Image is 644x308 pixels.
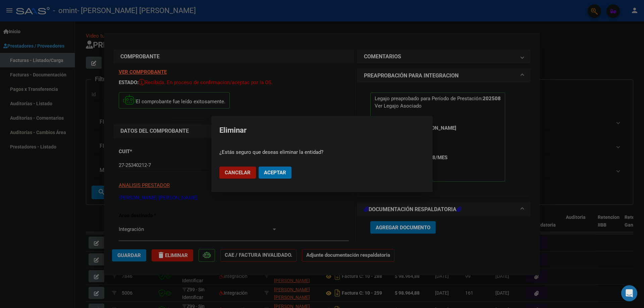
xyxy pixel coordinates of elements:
span: Aceptar [264,170,286,176]
h2: Eliminar [219,124,425,137]
button: Cancelar [219,167,256,179]
button: Aceptar [259,167,291,179]
p: ¿Estás seguro que deseas eliminar la entidad? [219,148,425,156]
div: Open Intercom Messenger [621,285,637,301]
span: Cancelar [225,170,251,176]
